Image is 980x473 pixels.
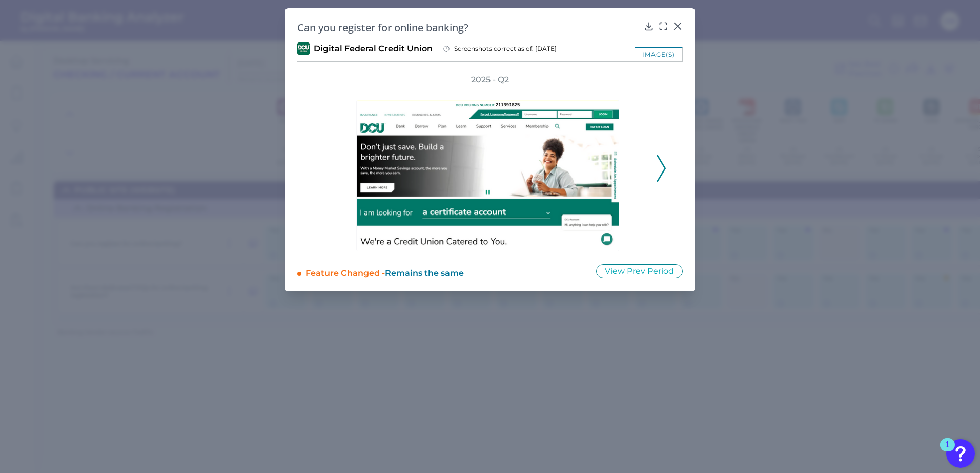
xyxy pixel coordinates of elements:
[635,47,683,61] div: image(s)
[385,268,464,278] span: Remains the same
[946,439,975,468] button: Open Resource Center, 1 new notification
[471,74,509,85] h3: 2025 - Q2
[596,264,683,278] button: View Prev Period
[314,43,433,54] span: Digital Federal Credit Union
[297,20,640,34] h2: Can you register for online banking?
[305,264,582,279] div: Feature Changed -
[297,42,310,55] img: Digital Federal Credit Union
[454,45,557,53] span: Screenshots correct as of: [DATE]
[945,445,950,458] div: 1
[356,100,619,251] img: 5809-01-DS-Q2-2025-DCU.png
